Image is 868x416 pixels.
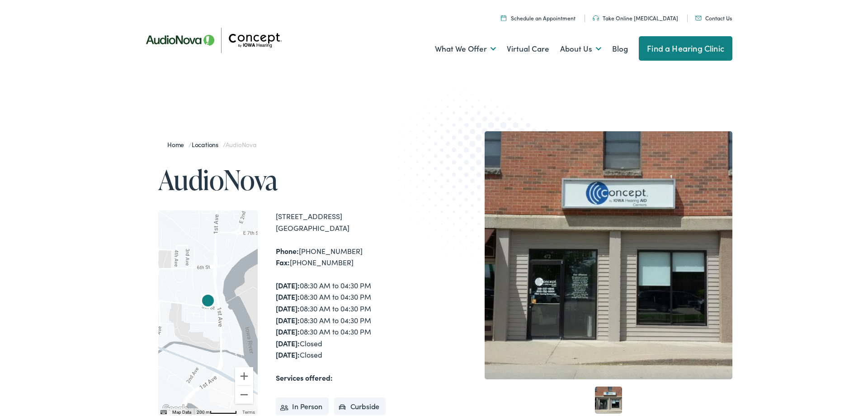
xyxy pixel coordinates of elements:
span: AudioNova [226,140,256,149]
div: [STREET_ADDRESS] [GEOGRAPHIC_DATA] [276,210,434,234]
h1: AudioNova [158,165,434,195]
strong: Phone: [276,246,299,256]
a: What We Offer [435,32,496,66]
button: Map Scale: 200 m per 56 pixels [194,408,240,415]
img: utility icon [695,16,702,20]
strong: Fax: [276,257,290,267]
strong: [DATE]: [276,326,300,336]
strong: [DATE]: [276,349,300,359]
a: Blog [612,32,628,66]
strong: Services offered: [276,373,333,383]
div: AudioNova [197,291,219,313]
a: Terms (opens in new tab) [242,410,255,415]
a: About Us [560,32,601,66]
li: Curbside [334,397,386,416]
li: In Person [276,397,329,416]
strong: [DATE]: [276,338,300,348]
a: 1 [595,387,622,414]
a: Locations [192,140,223,149]
strong: [DATE]: [276,280,300,290]
strong: [DATE]: [276,303,300,313]
strong: [DATE]: [276,292,300,301]
button: Keyboard shortcuts [160,409,167,416]
a: Find a Hearing Clinic [639,36,732,61]
a: Schedule an Appointment [501,14,576,22]
a: Virtual Care [507,32,549,66]
button: Zoom out [235,386,253,404]
div: 08:30 AM to 04:30 PM 08:30 AM to 04:30 PM 08:30 AM to 04:30 PM 08:30 AM to 04:30 PM 08:30 AM to 0... [276,280,434,361]
img: Google [160,403,190,415]
div: [PHONE_NUMBER] [PHONE_NUMBER] [276,245,434,268]
img: utility icon [593,15,599,21]
span: / / [167,140,256,149]
button: Map Data [172,409,191,416]
a: Home [167,140,189,149]
button: Zoom in [235,367,253,385]
a: Take Online [MEDICAL_DATA] [593,14,678,22]
span: 200 m [197,410,210,415]
a: Open this area in Google Maps (opens a new window) [160,403,190,415]
strong: [DATE]: [276,315,300,325]
img: A calendar icon to schedule an appointment at Concept by Iowa Hearing. [501,15,506,21]
a: Contact Us [695,14,732,22]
